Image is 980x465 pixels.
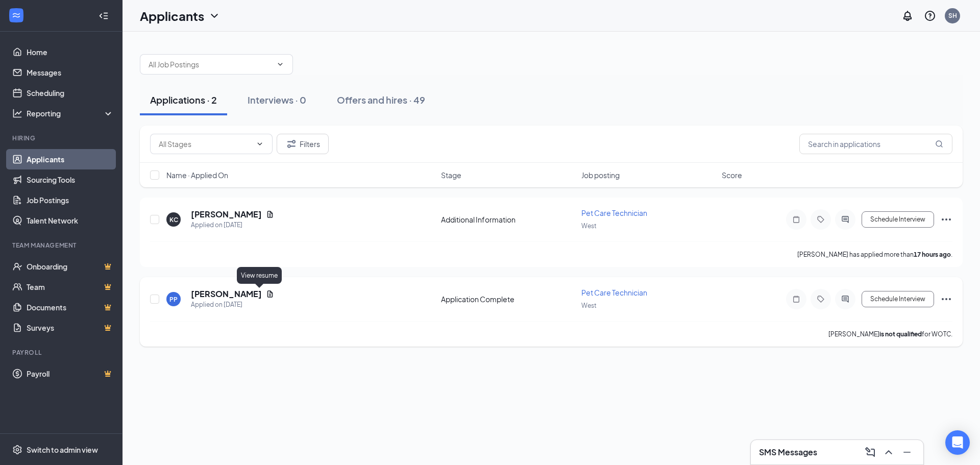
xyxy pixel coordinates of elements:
svg: Note [790,295,802,303]
svg: ActiveChat [839,215,851,224]
button: Minimize [899,444,915,460]
h5: [PERSON_NAME] [191,209,262,220]
a: SurveysCrown [27,317,114,338]
h5: [PERSON_NAME] [191,288,262,300]
svg: WorkstreamLogo [11,10,21,20]
div: Payroll [12,348,112,357]
button: ComposeMessage [862,444,878,460]
a: TeamCrown [27,277,114,297]
a: Home [27,42,114,62]
span: Score [722,170,742,180]
div: Applied on [DATE] [191,220,274,230]
div: Team Management [12,241,112,250]
svg: QuestionInfo [924,10,936,22]
p: [PERSON_NAME] for WOTC. [828,330,952,338]
span: Job posting [581,170,620,180]
p: [PERSON_NAME] has applied more than . [797,250,952,259]
a: Job Postings [27,190,114,210]
div: Hiring [12,134,112,142]
a: Scheduling [27,83,114,103]
div: Applied on [DATE] [191,300,274,310]
button: Filter Filters [277,134,329,154]
a: PayrollCrown [27,363,114,384]
h3: SMS Messages [759,447,817,458]
a: OnboardingCrown [27,256,114,277]
svg: ChevronDown [208,10,220,22]
div: Application Complete [441,294,575,304]
div: Applications · 2 [150,93,217,106]
span: Name · Applied On [166,170,228,180]
b: is not qualified [879,330,922,338]
span: West [581,222,597,230]
h1: Applicants [140,7,204,25]
input: Search in applications [799,134,952,154]
svg: Note [790,215,802,224]
div: Reporting [27,108,114,118]
div: Offers and hires · 49 [337,93,425,106]
svg: Ellipses [940,213,952,226]
svg: ActiveChat [839,295,851,303]
svg: ComposeMessage [864,446,876,458]
input: All Stages [159,138,252,150]
svg: ChevronDown [276,60,284,68]
button: ChevronUp [880,444,897,460]
svg: ChevronDown [256,140,264,148]
div: Additional Information [441,214,575,225]
svg: Collapse [99,11,109,21]
a: DocumentsCrown [27,297,114,317]
b: 17 hours ago [914,251,951,258]
a: Sourcing Tools [27,169,114,190]
svg: Tag [815,295,827,303]
span: Pet Care Technician [581,288,647,297]
div: View resume [237,267,282,284]
a: Talent Network [27,210,114,231]
svg: Ellipses [940,293,952,305]
svg: MagnifyingGlass [935,140,943,148]
svg: Notifications [901,10,914,22]
span: West [581,302,597,309]
button: Schedule Interview [862,211,934,228]
svg: Settings [12,445,22,455]
svg: Filter [285,138,298,150]
svg: Tag [815,215,827,224]
div: KC [169,215,178,224]
div: SH [948,11,957,20]
div: Switch to admin view [27,445,98,455]
svg: Document [266,210,274,218]
input: All Job Postings [149,59,272,70]
span: Pet Care Technician [581,208,647,217]
svg: Analysis [12,108,22,118]
span: Stage [441,170,461,180]
div: Interviews · 0 [248,93,306,106]
svg: Minimize [901,446,913,458]
div: Open Intercom Messenger [945,430,970,455]
button: Schedule Interview [862,291,934,307]
a: Messages [27,62,114,83]
svg: Document [266,290,274,298]
svg: ChevronUp [883,446,895,458]
div: PP [169,295,178,304]
a: Applicants [27,149,114,169]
